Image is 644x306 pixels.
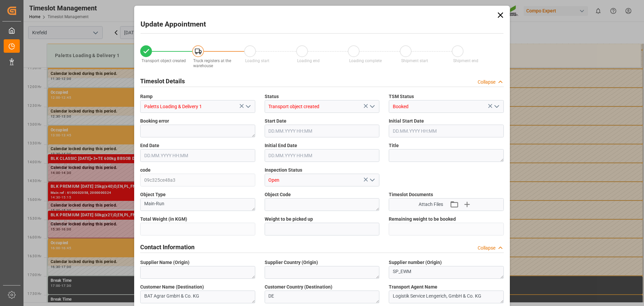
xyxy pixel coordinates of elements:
[265,100,380,113] input: Type to search/select
[265,283,332,291] span: Customer Country (Destination)
[140,259,190,266] span: Supplier Name (Origin)
[140,216,187,223] span: Total Weight (in KGM)
[478,245,495,252] div: Collapse
[140,93,153,100] span: Ramp
[453,58,478,63] span: Shipment end
[265,291,380,303] textarea: DE
[140,191,166,198] span: Object Type
[491,101,501,112] button: open menu
[389,93,414,100] span: TSM Status
[140,118,169,125] span: Booking error
[389,266,504,279] textarea: SP_EWM
[265,118,286,125] span: Start Date
[140,291,255,303] textarea: BAT Agrar GmbH & Co. KG
[140,283,204,291] span: Customer Name (Destination)
[142,58,186,63] span: Transport object created
[265,142,297,149] span: Initial End Date
[389,283,437,291] span: Transport Agent Name
[193,58,231,68] span: Truck registers at the warehouse
[389,191,433,198] span: Timeslot Documents
[389,118,424,125] span: Initial Start Date
[140,142,159,149] span: End Date
[367,175,377,185] button: open menu
[389,291,504,303] textarea: Logistik Service Lengerich, GmbH & Co. KG
[265,167,302,174] span: Inspection Status
[245,58,269,63] span: Loading start
[389,125,504,137] input: DD.MM.YYYY HH:MM
[140,149,255,162] input: DD.MM.YYYY HH:MM
[265,125,380,137] input: DD.MM.YYYY HH:MM
[389,142,399,149] span: Title
[265,259,318,266] span: Supplier Country (Origin)
[265,93,279,100] span: Status
[389,216,456,223] span: Remaining weight to be booked
[140,243,195,252] h2: Contact Information
[265,216,313,223] span: Weight to be picked up
[367,101,377,112] button: open menu
[140,100,255,113] input: Type to search/select
[389,259,442,266] span: Supplier number (Origin)
[265,191,291,198] span: Object Code
[243,101,253,112] button: open menu
[478,79,495,86] div: Collapse
[349,58,382,63] span: Loading complete
[419,201,443,208] span: Attach Files
[140,167,151,174] span: code
[141,19,206,30] h2: Update Appointment
[140,198,255,211] textarea: Main-Run
[297,58,320,63] span: Loading end
[401,58,428,63] span: Shipment start
[265,149,380,162] input: DD.MM.YYYY HH:MM
[140,77,185,86] h2: Timeslot Details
